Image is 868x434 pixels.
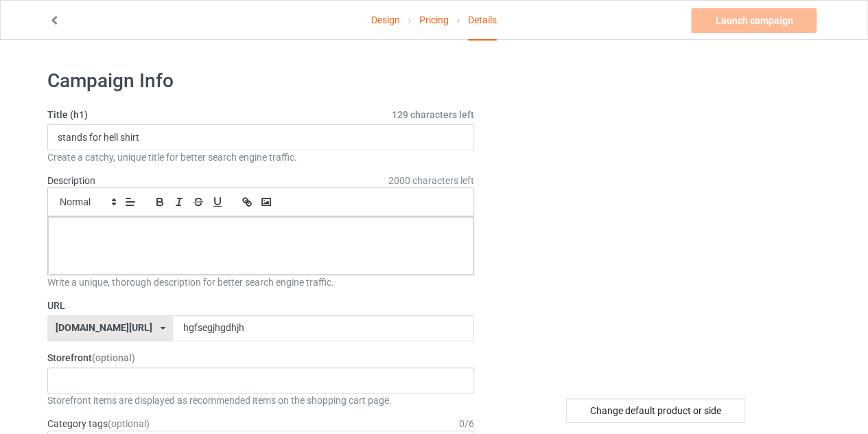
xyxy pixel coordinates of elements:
span: (optional) [108,418,150,429]
div: Create a catchy, unique title for better search engine traffic. [47,150,474,164]
div: 0 / 6 [459,417,474,431]
label: Storefront [47,351,474,365]
a: Design [371,1,400,39]
label: URL [47,299,474,312]
div: Storefront items are displayed as recommended items on the shopping cart page. [47,393,474,407]
a: Pricing [419,1,449,39]
label: Title (h1) [47,108,474,122]
div: [DOMAIN_NAME][URL] [56,323,152,332]
label: Category tags [47,417,150,431]
label: Description [47,175,95,186]
span: (optional) [92,352,135,363]
span: 2000 characters left [388,174,474,187]
div: Write a unique, thorough description for better search engine traffic. [47,275,474,289]
div: Change default product or side [566,398,745,423]
h1: Campaign Info [47,69,474,93]
div: Details [468,1,497,41]
span: 129 characters left [392,108,474,122]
